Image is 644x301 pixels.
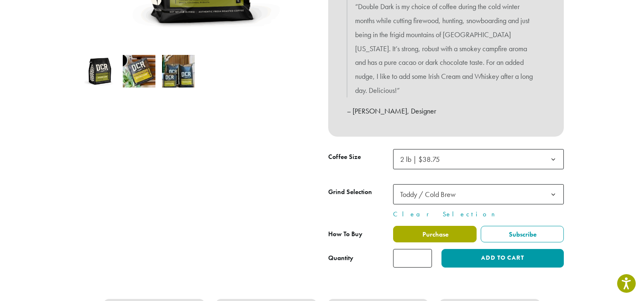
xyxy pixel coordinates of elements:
[83,55,116,88] img: Double Dark
[400,154,440,164] span: 2 lb | $38.75
[328,253,353,263] div: Quantity
[393,184,564,204] span: Toddy / Cold Brew
[347,104,545,118] p: – [PERSON_NAME], Designer
[397,186,464,202] span: Toddy / Cold Brew
[328,186,393,198] label: Grind Selection
[400,190,456,199] span: Toddy / Cold Brew
[328,230,363,238] span: How To Buy
[123,55,155,88] img: Double Dark - Image 2
[393,249,432,268] input: Product quantity
[397,151,448,167] span: 2 lb | $38.75
[328,151,393,163] label: Coffee Size
[441,249,564,268] button: Add to cart
[508,230,537,239] span: Subscribe
[393,149,564,169] span: 2 lb | $38.75
[393,209,564,219] a: Clear Selection
[421,230,448,239] span: Purchase
[162,55,195,88] img: Double Dark - Image 3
